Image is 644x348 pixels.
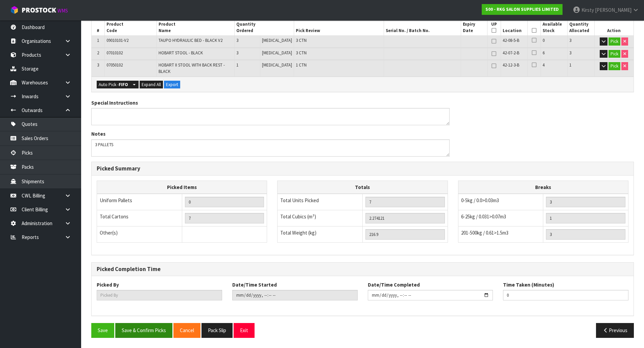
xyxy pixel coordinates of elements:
th: Breaks [458,181,628,194]
span: [MEDICAL_DATA] [262,37,292,43]
span: 42-07-2-B [503,50,519,56]
span: 3 [236,37,238,43]
span: Kirsty [581,7,594,13]
th: Pick Review [294,20,384,35]
span: 2 [97,50,99,56]
label: Picked By [97,281,119,288]
th: Location [501,20,527,35]
label: Date/Time Started [232,281,277,288]
input: OUTERS TOTAL = CTN [185,213,264,223]
span: HOBART II STOOL WITH BACK REST - BLACK [159,62,225,74]
span: 07010102 [106,50,123,56]
span: TAUPO HYDRAULIC BED - BLACK V2 [159,37,222,43]
label: Date/Time Completed [368,281,420,288]
small: WMS [57,7,68,14]
th: Action [594,20,634,35]
span: 4 [543,62,545,68]
span: 3 [97,62,99,68]
span: Expand All [142,82,161,87]
span: 1 [97,37,99,43]
label: Notes [91,130,105,137]
span: 3 [569,50,571,56]
span: 3 [569,37,571,43]
label: Special Instructions [91,99,138,106]
span: 42-12-3-B [503,62,519,68]
span: 3 [236,50,238,56]
button: Cancel [173,323,200,338]
th: Picked Items [97,181,267,194]
th: Expiry Date [461,20,487,35]
button: Previous [596,323,634,338]
th: # [92,20,105,35]
td: Total Cubics (m³) [278,210,363,226]
button: Pick [609,50,620,58]
h3: Picked Completion Time [97,266,628,272]
a: S00 - RKG SALON SUPPLIES LIMITED [482,4,563,15]
td: Total Cartons [97,210,182,226]
span: 6-25kg / 0.031>0.07m3 [461,213,506,220]
th: Quantity Ordered [234,20,294,35]
td: Uniform Pallets [97,194,182,210]
input: Picked By [97,290,222,300]
button: Save & Confirm Picks [115,323,172,338]
span: ProStock [22,6,56,15]
strong: S00 - RKG SALON SUPPLIES LIMITED [485,6,559,12]
span: 201-500kg / 0.61>1.5m3 [461,230,508,236]
th: Product Code [105,20,157,35]
button: Export [164,81,180,89]
span: 09010101-V2 [106,37,128,43]
th: Product Name [157,20,235,35]
button: Auto Pick -FIFO [97,81,130,89]
span: 1 [236,62,238,68]
span: [PERSON_NAME] [595,7,631,13]
span: 3 CTN [296,50,307,56]
button: Pick [609,37,620,46]
td: Other(s) [97,226,182,243]
span: 0 [543,37,545,43]
img: cube-alt.png [10,6,19,14]
th: Serial No. / Batch No. [384,20,461,35]
th: Quantity Allocated [568,20,594,35]
span: [MEDICAL_DATA] [262,62,292,68]
span: 1 CTN [296,62,307,68]
td: Total Weight (kg) [278,226,363,243]
button: Expand All [140,81,163,89]
h3: Picked Summary [97,165,628,172]
th: UP [487,20,501,35]
button: Save [91,323,114,338]
span: [MEDICAL_DATA] [262,50,292,56]
button: Exit [234,323,255,338]
th: Available Stock [541,20,567,35]
span: 0-5kg / 0.0>0.03m3 [461,197,499,204]
span: 07050102 [106,62,123,68]
input: Time Taken [503,290,628,300]
span: 3 CTN [296,37,307,43]
span: HOBART STOOL - BLACK [159,50,203,56]
span: 1 [569,62,571,68]
td: Total Units Picked [278,194,363,210]
span: 6 [543,50,545,56]
label: Time Taken (Minutes) [503,281,554,288]
strong: FIFO [119,82,128,87]
button: Pack Slip [201,323,233,338]
th: Totals [278,181,448,194]
input: UNIFORM P LINES [185,197,264,207]
button: Pick [609,62,620,70]
span: 42-08-5-B [503,37,519,43]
